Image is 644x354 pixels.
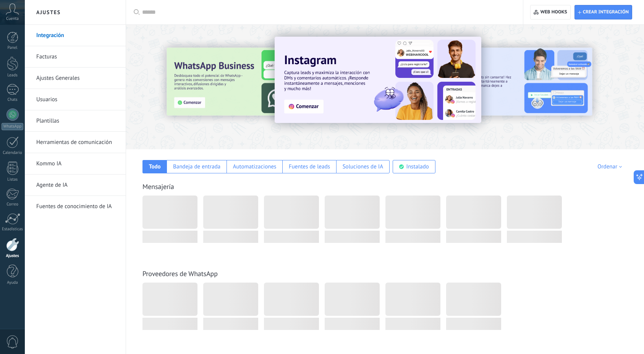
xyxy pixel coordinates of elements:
[25,110,126,132] li: Plantillas
[36,175,118,196] a: Agente de IA
[6,16,19,21] span: Cuenta
[36,132,118,153] a: Herramientas de comunicación
[574,5,632,19] button: Crear integración
[25,153,126,175] li: Kommo IA
[142,182,174,191] a: Mensajería
[289,163,330,170] div: Fuentes de leads
[36,68,118,89] a: Ajustes Generales
[597,163,625,170] div: Ordenar
[233,163,277,170] div: Automatizaciones
[36,196,118,217] a: Fuentes de conocimiento de IA
[2,123,23,130] div: WhatsApp
[2,280,24,285] div: Ayuda
[2,97,24,102] div: Chats
[25,196,126,217] li: Fuentes de conocimiento de IA
[2,202,24,207] div: Correo
[583,9,629,15] span: Crear integración
[142,269,218,278] a: Proveedores de WhatsApp
[25,68,126,89] li: Ajustes Generales
[540,9,567,15] span: Web hooks
[25,25,126,46] li: Integración
[2,73,24,78] div: Leads
[430,48,592,116] img: Slide 2
[2,150,24,155] div: Calendario
[25,89,126,110] li: Usuarios
[2,45,24,50] div: Panel
[36,46,118,68] a: Facturas
[530,5,570,19] button: Web hooks
[275,37,481,123] img: Slide 1
[36,25,118,46] a: Integración
[36,89,118,110] a: Usuarios
[2,177,24,182] div: Listas
[36,153,118,175] a: Kommo IA
[406,163,429,170] div: Instalado
[343,163,383,170] div: Soluciones de IA
[25,132,126,153] li: Herramientas de comunicación
[2,254,24,259] div: Ajustes
[173,163,220,170] div: Bandeja de entrada
[25,46,126,68] li: Facturas
[167,48,329,116] img: Slide 3
[36,110,118,132] a: Plantillas
[25,175,126,196] li: Agente de IA
[2,227,24,232] div: Estadísticas
[149,163,161,170] div: Todo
